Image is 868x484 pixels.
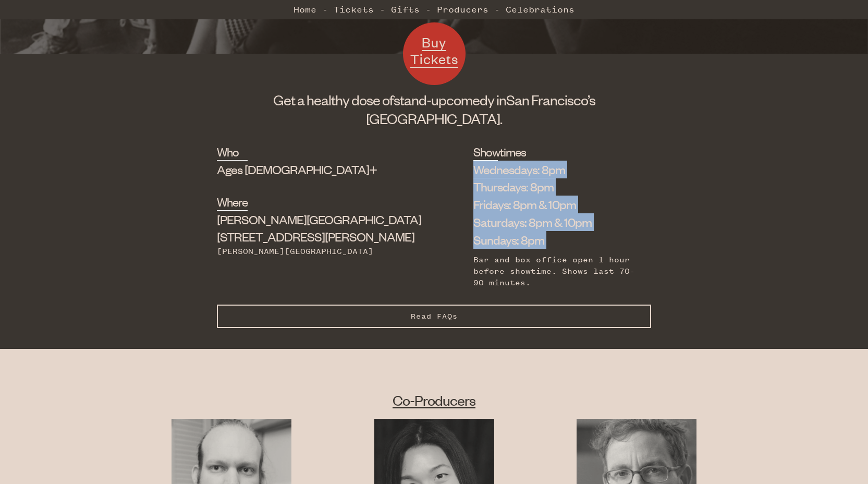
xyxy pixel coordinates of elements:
div: Ages [DEMOGRAPHIC_DATA]+ [217,161,421,178]
span: [GEOGRAPHIC_DATA]. [366,110,502,127]
h2: Where [217,193,248,210]
a: Buy Tickets [403,22,466,85]
li: Thursdays: 8pm [473,178,635,196]
h2: Co-Producers [130,391,738,409]
span: [PERSON_NAME][GEOGRAPHIC_DATA] [217,211,421,227]
button: Read FAQs [217,305,651,328]
li: Wednesdays: 8pm [473,161,635,178]
span: San Francisco’s [506,91,595,108]
div: [PERSON_NAME][GEOGRAPHIC_DATA] [217,246,421,257]
h2: Showtimes [473,143,498,160]
li: Saturdays: 8pm & 10pm [473,213,635,231]
li: Fridays: 8pm & 10pm [473,196,635,213]
h2: Who [217,143,248,160]
span: Read FAQs [411,312,458,321]
h1: Get a healthy dose of comedy in [217,90,651,128]
span: Buy Tickets [410,33,458,67]
li: Sundays: 8pm [473,231,635,249]
div: Bar and box office open 1 hour before showtime. Shows last 70-90 minutes. [473,254,635,289]
div: [STREET_ADDRESS][PERSON_NAME] [217,211,421,246]
span: stand-up [394,91,446,108]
